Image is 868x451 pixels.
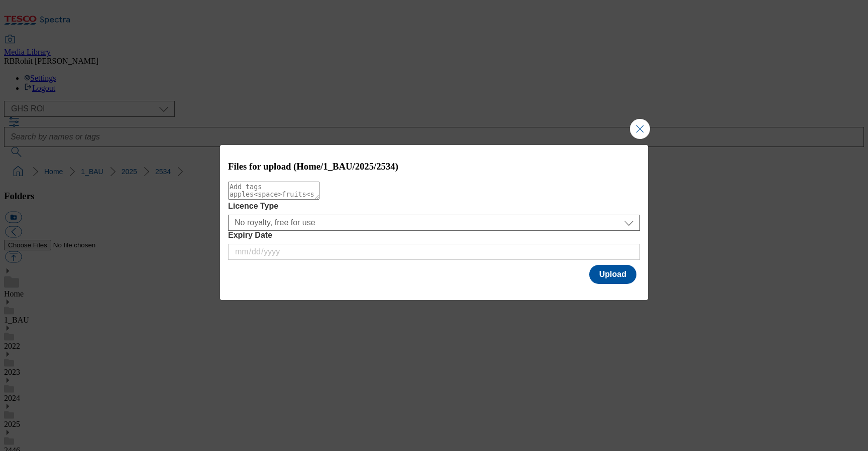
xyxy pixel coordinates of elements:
[220,145,648,300] div: Modal
[228,161,640,172] h3: Files for upload (Home/1_BAU/2025/2534)
[228,231,640,240] label: Expiry Date
[589,265,636,284] button: Upload
[228,202,640,211] label: Licence Type
[630,119,650,139] button: Close Modal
